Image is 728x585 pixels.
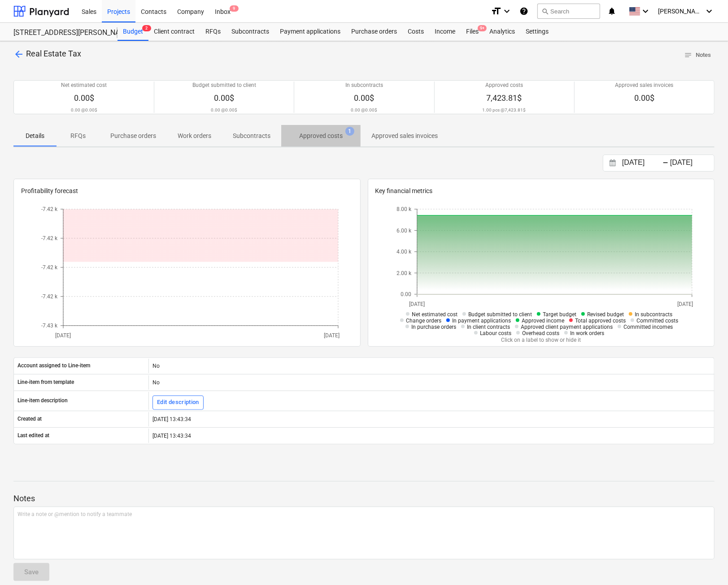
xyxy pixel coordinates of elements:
[61,82,107,89] p: Net estimated cost
[587,311,624,318] span: Revised budget
[575,318,626,324] span: Total approved costs
[480,330,511,336] span: Labour costs
[397,206,412,212] tspan: 8.00 k
[683,542,728,585] iframe: Chat Widget
[570,330,604,336] span: In work orders
[192,82,256,89] p: Budget submitted to client
[345,127,354,136] span: 1
[345,82,383,89] p: In subcontracts
[668,157,714,169] input: End Date
[412,311,458,318] span: Net estimated cost
[41,264,58,271] tspan: -7.42 k
[371,131,438,141] p: Approved sales invoices
[148,375,714,390] div: No
[640,6,651,17] i: keyboard_arrow_down
[684,50,711,60] span: Notes
[67,131,89,141] p: RFQs
[623,324,673,330] span: Committed incomes
[323,332,339,339] tspan: [DATE]
[615,82,673,89] p: Approved sales invoices
[55,332,71,339] tspan: [DATE]
[522,330,559,336] span: Overhead costs
[26,49,81,58] span: Real Estate Tax
[485,82,523,89] p: Approved costs
[635,311,672,318] span: In subcontracts
[461,23,484,41] a: Files9+
[178,131,211,141] p: Work orders
[410,301,425,307] tspan: [DATE]
[17,397,68,404] p: Line-item description
[541,8,549,15] span: search
[13,28,107,38] div: [STREET_ADDRESS][PERSON_NAME]
[452,318,511,324] span: In payment applications
[354,93,375,103] span: 0.00$
[17,379,74,386] p: Line-item from template
[13,493,715,504] p: Notes
[142,25,151,31] span: 2
[406,318,441,324] span: Change orders
[390,336,692,344] p: Click on a label to show or hide it
[678,301,693,307] tspan: [DATE]
[411,324,456,330] span: In purchase orders
[501,6,512,17] i: keyboard_arrow_down
[200,23,226,41] a: RFQs
[397,228,412,234] tspan: 6.00 k
[118,23,148,41] a: Budget2
[299,131,343,141] p: Approved costs
[41,323,58,329] tspan: -7.43 k
[214,93,234,103] span: 0.00$
[397,249,412,255] tspan: 4.00 k
[491,6,501,17] i: format_size
[401,291,411,297] tspan: 0.00
[520,23,554,41] a: Settings
[467,324,510,330] span: In client contracts
[148,23,200,41] a: Client contract
[41,293,58,300] tspan: -7.42 k
[275,23,346,41] a: Payment applications
[397,270,412,276] tspan: 2.00 k
[402,23,429,41] div: Costs
[41,235,58,241] tspan: -7.42 k
[684,51,692,59] span: notes
[607,6,616,17] i: notifications
[522,318,564,324] span: Approved income
[461,23,484,41] div: Files
[487,93,522,103] span: 7,423.81$
[148,359,714,373] div: No
[17,362,90,370] p: Account assigned to Line-item
[605,158,620,168] button: Interact with the calendar and add the check-in date for your trip.
[634,93,654,103] span: 0.00$
[118,23,148,41] div: Budget
[110,131,156,141] p: Purchase orders
[468,311,532,318] span: Budget submitted to client
[21,186,353,196] p: Profitability forecast
[211,107,237,113] p: 0.00 @ 0.00$
[429,23,461,41] div: Income
[484,23,520,41] div: Analytics
[636,318,678,324] span: Committed costs
[704,6,715,17] i: keyboard_arrow_down
[521,324,613,330] span: Approved client payment applications
[351,107,378,113] p: 0.00 @ 0.00$
[680,48,715,62] button: Notes
[537,4,600,19] button: Search
[620,157,666,169] input: Start Date
[148,429,714,443] div: [DATE] 13:43:34
[375,186,707,196] p: Key financial metrics
[13,49,24,60] span: arrow_back
[483,107,526,113] p: 1.00 pcs @ 7,423.81$
[226,23,275,41] a: Subcontracts
[663,160,668,166] div: -
[519,6,528,17] i: Knowledge base
[346,23,402,41] div: Purchase orders
[74,93,94,103] span: 0.00$
[17,432,49,439] p: Last edited at
[230,5,239,12] span: 9
[157,397,199,408] div: Edit description
[658,8,703,15] span: [PERSON_NAME]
